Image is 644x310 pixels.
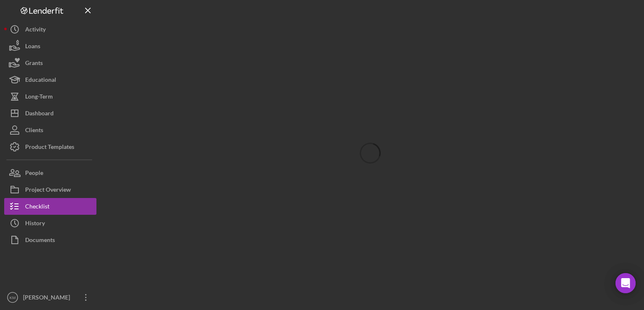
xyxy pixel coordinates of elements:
[25,215,45,234] div: History
[4,215,96,232] button: History
[4,138,96,155] button: Product Templates
[25,181,71,200] div: Project Overview
[25,232,55,250] div: Documents
[25,164,43,183] div: People
[4,55,96,71] button: Grants
[4,164,96,181] button: People
[25,122,43,141] div: Clients
[21,289,75,308] div: [PERSON_NAME]
[25,55,43,73] div: Grants
[4,38,96,55] button: Loans
[25,21,46,40] div: Activity
[25,105,54,124] div: Dashboard
[4,105,96,122] button: Dashboard
[4,122,96,138] button: Clients
[4,198,96,215] button: Checklist
[4,88,96,105] button: Long-Term
[25,38,40,57] div: Loans
[4,21,96,38] button: Activity
[4,181,96,198] button: Project Overview
[25,138,74,157] div: Product Templates
[4,232,96,248] button: Documents
[615,273,636,293] div: Open Intercom Messenger
[25,88,53,107] div: Long-Term
[10,295,16,300] text: KM
[25,198,49,217] div: Checklist
[25,71,56,90] div: Educational
[4,71,96,88] button: Educational
[4,289,96,306] button: KM[PERSON_NAME]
